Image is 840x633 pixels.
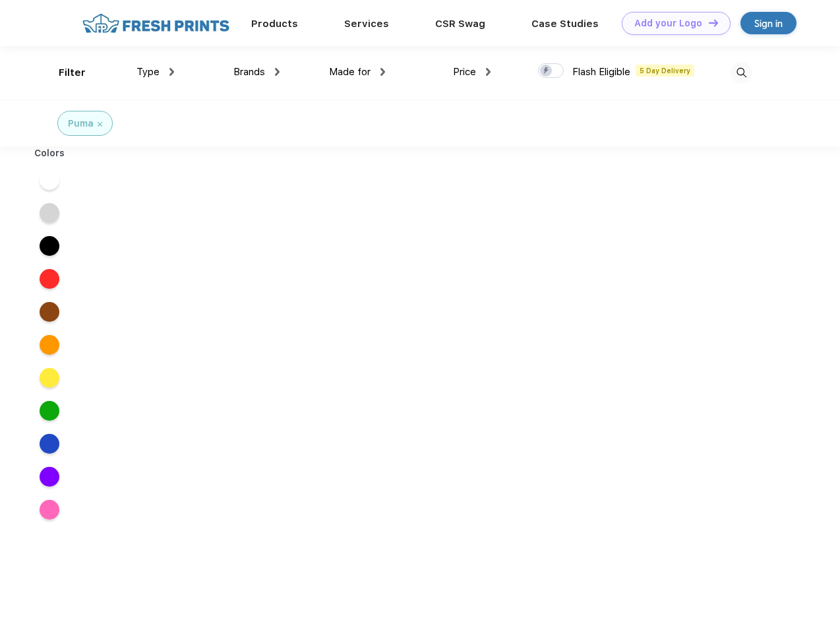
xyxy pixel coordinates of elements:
[344,18,389,30] a: Services
[435,18,485,30] a: CSR Swag
[275,68,280,76] img: dropdown.png
[572,66,630,78] span: Flash Eligible
[380,68,385,76] img: dropdown.png
[169,68,174,76] img: dropdown.png
[68,117,94,131] div: Puma
[98,122,102,127] img: filter_cancel.svg
[634,18,702,29] div: Add your Logo
[740,12,796,34] a: Sign in
[78,12,233,35] img: fo%20logo%202.webp
[136,66,160,78] span: Type
[453,66,476,78] span: Price
[251,18,298,30] a: Products
[59,65,86,80] div: Filter
[636,65,694,76] span: 5 Day Delivery
[731,62,752,84] img: desktop_search.svg
[233,66,265,78] span: Brands
[329,66,371,78] span: Made for
[709,19,718,26] img: DT
[24,146,75,160] div: Colors
[754,16,783,31] div: Sign in
[486,68,491,76] img: dropdown.png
